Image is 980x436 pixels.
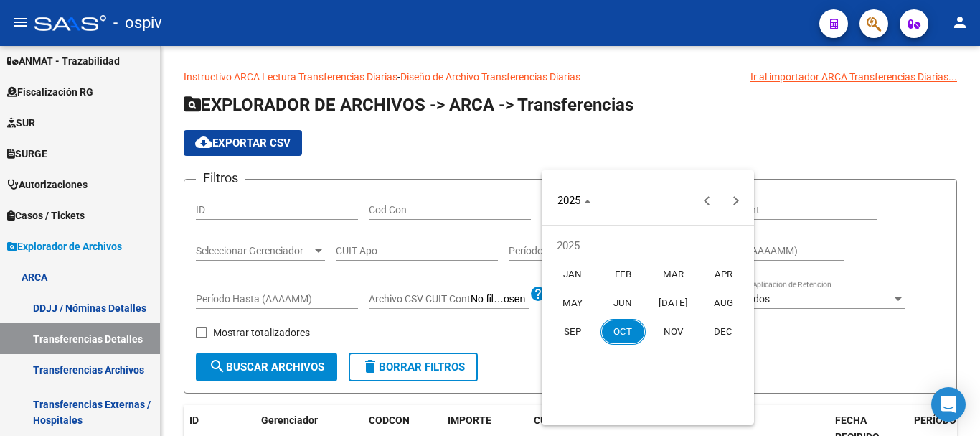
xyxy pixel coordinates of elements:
td: 2025 [547,231,748,260]
span: JAN [550,261,595,287]
button: November 2025 [648,317,698,346]
button: January 2025 [547,260,598,289]
button: Next year [722,186,750,215]
button: July 2025 [648,289,698,317]
button: September 2025 [547,317,598,346]
button: May 2025 [547,289,598,317]
button: October 2025 [598,317,648,346]
span: 2025 [557,194,580,207]
div: Open Intercom Messenger [931,387,966,422]
button: March 2025 [648,260,698,289]
span: [DATE] [651,290,696,316]
button: June 2025 [598,289,648,317]
span: MAR [651,261,696,287]
button: December 2025 [698,317,748,346]
span: NOV [651,319,696,345]
button: August 2025 [698,289,748,317]
span: SEP [550,319,595,345]
button: February 2025 [598,260,648,289]
span: MAY [550,290,595,316]
span: JUN [600,290,646,316]
button: Choose date [551,187,597,213]
span: APR [701,261,746,287]
span: FEB [600,261,646,287]
button: Previous year [693,186,722,215]
span: AUG [701,290,746,316]
button: April 2025 [698,260,748,289]
span: DEC [701,319,746,345]
span: OCT [600,319,646,345]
